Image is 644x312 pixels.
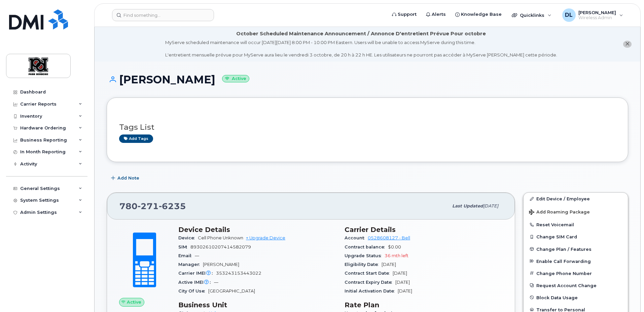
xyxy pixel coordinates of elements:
button: Change SIM Card [524,231,628,243]
span: — [195,253,199,258]
span: Account [345,235,368,240]
span: Enable Call Forwarding [536,259,591,264]
span: 6235 [159,201,186,211]
span: 89302610207414582079 [190,244,251,249]
h3: Device Details [178,226,336,234]
button: Block Data Usage [524,291,628,304]
span: Active IMEI [178,280,214,285]
span: Email [178,253,195,258]
button: Reset Voicemail [524,219,628,231]
iframe: Messenger Launcher [615,283,639,307]
span: Carrier IMEI [178,271,216,276]
span: — [214,280,218,285]
button: Request Account Change [524,279,628,291]
h1: [PERSON_NAME] [107,74,628,85]
span: 271 [138,201,159,211]
span: Eligibility Date [345,262,382,267]
button: Add Roaming Package [524,205,628,219]
h3: Rate Plan [345,301,503,309]
span: Contract Start Date [345,271,393,276]
span: [DATE] [398,288,412,294]
small: Active [222,75,249,83]
span: Change Plan / Features [536,246,592,251]
a: Add tags [119,134,153,143]
span: Active [127,299,141,305]
span: SIM [178,244,190,249]
button: Add Note [107,172,145,184]
span: [DATE] [395,280,410,285]
button: close notification [623,41,632,48]
span: Contract balance [345,244,388,249]
span: Manager [178,262,203,267]
span: Add Roaming Package [529,209,590,216]
a: + Upgrade Device [246,235,285,240]
span: 353243153443022 [216,271,261,276]
span: 780 [119,201,186,211]
span: [DATE] [382,262,396,267]
span: Add Note [117,175,139,181]
div: MyServe scheduled maintenance will occur [DATE][DATE] 8:00 PM - 10:00 PM Eastern. Users will be u... [165,39,557,58]
button: Change Phone Number [524,267,628,279]
span: Initial Activation Date [345,288,398,294]
button: Enable Call Forwarding [524,255,628,267]
span: City Of Use [178,288,208,294]
span: [PERSON_NAME] [203,262,239,267]
div: October Scheduled Maintenance Announcement / Annonce D'entretient Prévue Pour octobre [236,30,486,37]
a: 0528608127 - Bell [368,235,410,240]
a: Edit Device / Employee [524,193,628,205]
span: [DATE] [393,271,407,276]
span: Upgrade Status [345,253,385,258]
h3: Carrier Details [345,226,503,234]
span: [DATE] [483,203,498,208]
span: Cell Phone Unknown [198,235,243,240]
span: [GEOGRAPHIC_DATA] [208,288,255,294]
span: 36 mth left [385,253,408,258]
h3: Business Unit [178,301,336,309]
span: $0.00 [388,244,401,249]
h3: Tags List [119,123,616,131]
span: Last updated [452,203,483,208]
span: Contract Expiry Date [345,280,395,285]
span: Device [178,235,198,240]
button: Change Plan / Features [524,243,628,255]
